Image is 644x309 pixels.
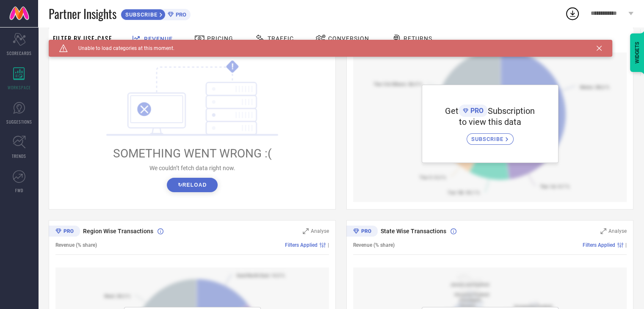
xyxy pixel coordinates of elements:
span: Analyse [608,228,627,234]
span: Filters Applied [285,242,318,248]
span: PRO [468,107,484,115]
span: to view this data [459,117,521,127]
span: FWD [15,187,23,193]
span: Conversion [328,35,369,42]
span: State Wise Transactions [381,228,446,235]
span: SUBSCRIBE [121,11,160,18]
tspan: ! [232,62,234,72]
span: We couldn’t fetch data right now. [149,165,235,171]
span: Unable to load categories at this moment. [68,45,174,51]
svg: Zoom [303,228,309,234]
span: Get [445,106,459,116]
a: SUBSCRIBE [467,127,514,145]
span: Revenue [144,36,173,42]
span: SUBSCRIBE [471,136,506,142]
svg: Zoom [600,228,606,234]
span: Pricing [207,35,233,42]
span: Traffic [268,35,294,42]
span: TRENDS [12,153,26,159]
span: Analyse [311,228,329,234]
span: PRO [174,11,186,18]
span: Subscription [488,106,535,116]
div: Premium [49,226,80,238]
span: Revenue (% share) [55,242,97,248]
span: SCORECARDS [7,50,32,56]
span: Partner Insights [49,5,116,22]
span: | [625,242,627,248]
span: Revenue (% share) [353,242,395,248]
span: Region Wise Transactions [83,228,153,235]
span: Filters Applied [583,242,615,248]
a: SUBSCRIBEPRO [121,7,191,20]
span: SOMETHING WENT WRONG :( [113,146,272,160]
span: Filter By Use-Case [53,34,112,44]
button: ↻Reload [167,178,217,192]
span: SUGGESTIONS [6,119,32,125]
span: Returns [404,35,432,42]
span: WORKSPACE [8,84,31,91]
div: Premium [346,226,378,238]
span: | [328,242,329,248]
div: Open download list [565,6,580,21]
